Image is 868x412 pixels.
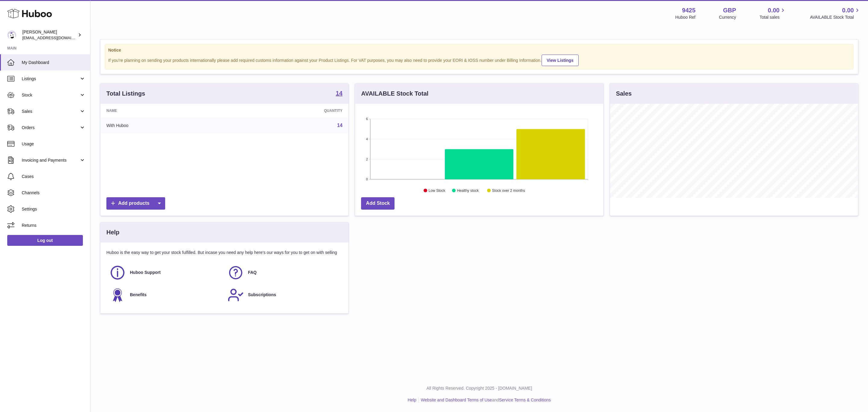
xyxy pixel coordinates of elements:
[336,90,342,96] strong: 14
[366,137,368,141] text: 4
[408,398,417,402] a: Help
[768,6,780,14] span: 0.00
[22,35,89,40] span: [EMAIL_ADDRESS][DOMAIN_NAME]
[421,398,492,402] a: Website and Dashboard Terms of Use
[100,104,231,118] th: Name
[22,109,79,114] span: Sales
[22,206,86,212] span: Settings
[248,292,276,298] span: Subscriptions
[361,197,395,210] a: Add Stock
[759,14,786,20] span: Total sales
[228,265,340,281] a: FAQ
[100,118,231,133] td: With Huboo
[22,174,86,179] span: Cases
[366,117,368,121] text: 6
[457,189,479,193] text: Healthy stock
[22,92,79,98] span: Stock
[106,197,165,210] a: Add products
[429,189,445,193] text: Low Stock
[675,14,696,20] div: Huboo Ref
[106,228,119,236] h3: Help
[22,29,77,41] div: [PERSON_NAME]
[108,47,850,53] strong: Notice
[228,287,340,303] a: Subscriptions
[499,398,551,402] a: Service Terms & Conditions
[366,177,368,181] text: 0
[810,6,861,20] a: 0.00 AVAILABLE Stock Total
[719,14,736,20] div: Currency
[492,189,525,193] text: Stock over 2 months
[22,125,79,131] span: Orders
[22,223,86,228] span: Returns
[336,90,342,97] a: 14
[231,104,348,118] th: Quantity
[22,76,79,82] span: Listings
[810,14,861,20] span: AVAILABLE Stock Total
[248,270,257,275] span: FAQ
[723,6,736,14] strong: GBP
[130,292,146,298] span: Benefits
[108,54,850,66] div: If you're planning on sending your products internationally please add required customs informati...
[682,6,696,14] strong: 9425
[130,270,161,275] span: Huboo Support
[361,90,428,98] h3: AVAILABLE Stock Total
[337,123,343,128] a: 14
[616,90,632,98] h3: Sales
[22,60,86,65] span: My Dashboard
[95,385,863,391] p: All Rights Reserved. Copyright 2025 - [DOMAIN_NAME]
[419,397,551,403] li: and
[106,250,342,255] p: Huboo is the easy way to get your stock fulfilled. But incase you need any help here's our ways f...
[109,287,222,303] a: Benefits
[7,30,16,40] img: internalAdmin-9425@internal.huboo.com
[842,6,854,14] span: 0.00
[542,55,579,66] a: View Listings
[7,235,83,246] a: Log out
[759,6,786,20] a: 0.00 Total sales
[22,190,86,196] span: Channels
[109,265,222,281] a: Huboo Support
[366,157,368,161] text: 2
[22,157,79,163] span: Invoicing and Payments
[106,90,145,98] h3: Total Listings
[22,141,86,147] span: Usage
